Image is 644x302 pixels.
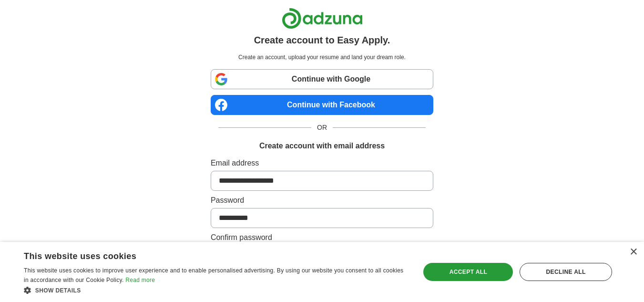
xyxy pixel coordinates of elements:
[24,267,403,283] span: This website uses cookies to improve user experience and to enable personalised advertising. By u...
[35,287,81,294] span: Show details
[211,195,433,206] label: Password
[520,263,612,281] div: Decline all
[213,53,431,62] p: Create an account, upload your resume and land your dream role.
[423,263,513,281] div: Accept all
[630,249,637,256] div: Close
[282,8,363,29] img: Adzuna logo
[24,248,385,262] div: This website uses cookies
[254,33,390,47] h1: Create account to Easy Apply.
[211,69,433,89] a: Continue with Google
[125,277,155,283] a: Read more, opens a new window
[211,232,433,243] label: Confirm password
[311,123,333,133] span: OR
[259,140,385,152] h1: Create account with email address
[24,285,409,295] div: Show details
[211,157,433,169] label: Email address
[211,95,433,115] a: Continue with Facebook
